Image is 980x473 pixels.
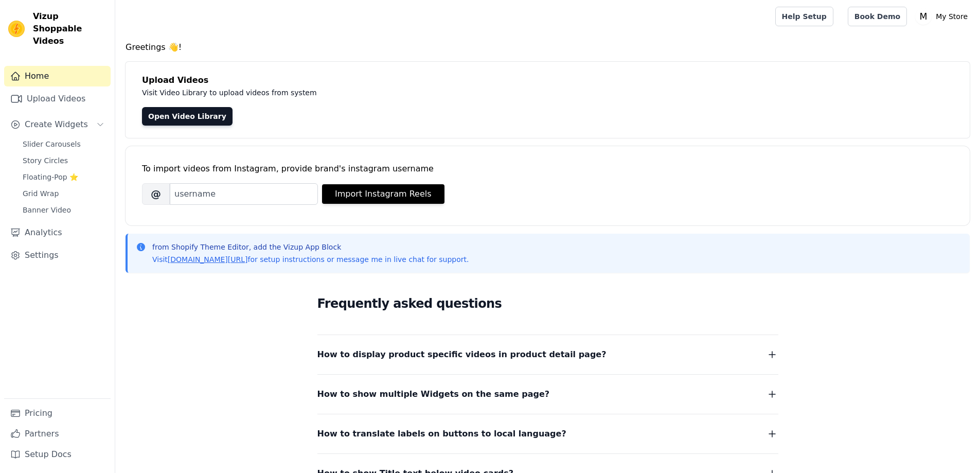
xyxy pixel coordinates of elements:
[152,242,469,252] p: from Shopify Theme Editor, add the Vizup App Block
[4,66,111,86] a: Home
[317,427,778,441] button: How to translate labels on buttons to local language?
[23,205,71,215] span: Banner Video
[16,203,111,217] a: Banner Video
[322,184,444,204] button: Import Instagram Reels
[4,245,111,266] a: Settings
[142,74,953,86] h4: Upload Videos
[317,427,566,441] span: How to translate labels on buttons to local language?
[317,347,778,362] button: How to display product specific videos in product detail page?
[168,255,248,264] a: [DOMAIN_NAME][URL]
[317,293,778,314] h2: Frequently asked questions
[775,7,833,26] a: Help Setup
[848,7,907,26] a: Book Demo
[4,222,111,243] a: Analytics
[4,444,111,465] a: Setup Docs
[317,347,607,362] span: How to display product specific videos in product detail page?
[4,89,111,109] a: Upload Videos
[126,41,970,54] h4: Greetings 👋!
[142,163,953,175] div: To import videos from Instagram, provide brand's instagram username
[317,387,550,401] span: How to show multiple Widgets on the same page?
[142,183,170,205] span: @
[16,186,111,201] a: Grid Wrap
[4,424,111,444] a: Partners
[4,114,111,135] button: Create Widgets
[8,21,25,37] img: Vizup
[23,155,68,166] span: Story Circles
[33,10,106,47] span: Vizup Shoppable Videos
[16,137,111,151] a: Slider Carousels
[23,139,81,149] span: Slider Carousels
[152,254,469,265] p: Visit for setup instructions or message me in live chat for support.
[142,107,233,126] a: Open Video Library
[142,86,603,99] p: Visit Video Library to upload videos from system
[932,7,972,26] p: My Store
[25,118,88,131] span: Create Widgets
[16,153,111,168] a: Story Circles
[915,7,972,26] button: M My Store
[170,183,318,205] input: username
[4,403,111,424] a: Pricing
[23,188,59,199] span: Grid Wrap
[23,172,78,182] span: Floating-Pop ⭐
[16,170,111,184] a: Floating-Pop ⭐
[317,387,778,401] button: How to show multiple Widgets on the same page?
[920,11,928,22] text: M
